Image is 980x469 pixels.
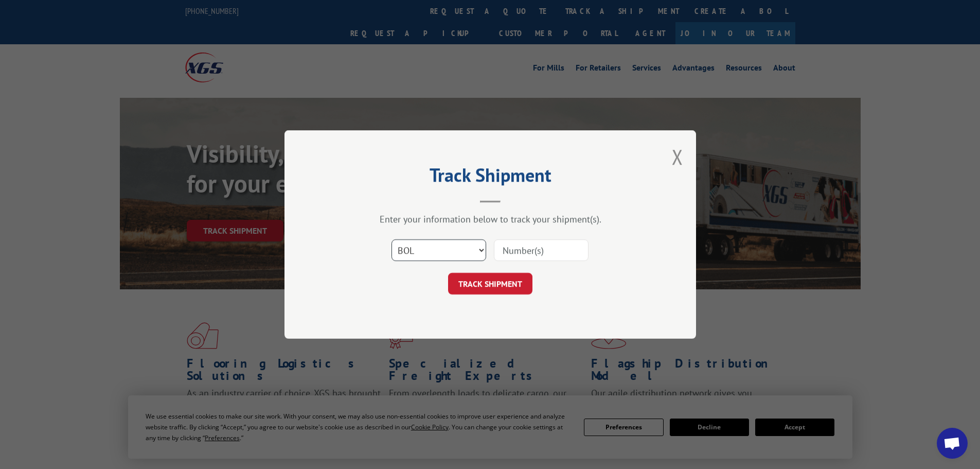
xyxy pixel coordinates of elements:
div: Open chat [937,428,968,459]
button: Close modal [672,143,683,170]
div: Enter your information below to track your shipment(s). [336,213,645,225]
button: TRACK SHIPMENT [448,273,532,294]
input: Number(s) [494,239,589,261]
h2: Track Shipment [336,168,645,187]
